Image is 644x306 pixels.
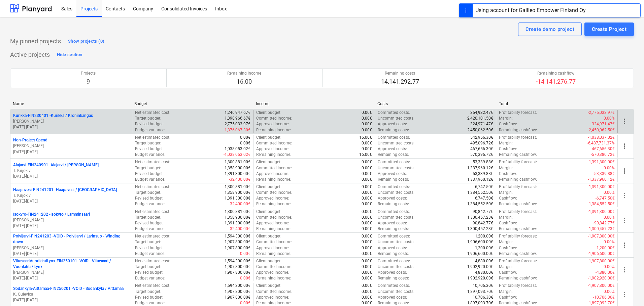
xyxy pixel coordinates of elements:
[475,195,493,201] p: 6,747.50€
[81,78,96,86] p: 9
[596,245,615,251] p: -1,200.00€
[135,171,164,177] p: Revised budget :
[604,190,615,195] p: 0.00%
[256,146,289,152] p: Approved income :
[10,51,50,59] p: Active projects
[378,220,407,226] p: Approved costs :
[225,270,250,275] p: 1,907,800.00€
[378,195,407,201] p: Approved costs :
[362,146,372,152] p: 0.00€
[13,292,129,297] p: K. Gulevica
[362,190,372,195] p: 0.00€
[256,184,281,190] p: Client budget :
[256,226,291,232] p: Remaining income :
[13,270,129,275] p: [PERSON_NAME]
[362,251,372,257] p: 0.00€
[499,121,517,127] p: Cashflow :
[256,110,281,116] p: Client budget :
[13,233,129,257] div: Polvijarvi-FIN241203 -VOID - Polvijarvi / Larinsuo - Winding down[PERSON_NAME][DATE]-[DATE]
[13,137,129,155] div: Non-Project Spend[PERSON_NAME][DATE]-[DATE]
[588,184,615,190] p: -1,391,300.00€
[593,171,615,177] p: -53,339.88€
[362,233,372,239] p: 0.00€
[362,283,372,289] p: 0.00€
[473,209,493,215] p: 90,842.77€
[473,220,493,226] p: 90,842.77€
[499,110,537,116] p: Profitability forecast :
[499,264,513,270] p: Margin :
[256,258,281,264] p: Client budget :
[256,251,291,257] p: Remaining income :
[467,215,493,220] p: 1,300,457.23€
[13,199,129,204] p: [DATE] - [DATE]
[13,187,117,193] p: Haapavesi-FIN241201 - Haapavesi / [GEOGRAPHIC_DATA]
[135,177,165,182] p: Budget variance :
[378,184,410,190] p: Committed costs :
[381,71,419,76] p: Remaining costs
[225,239,250,245] p: 1,907,800.00€
[378,283,410,289] p: Committed costs :
[224,127,250,133] p: -1,376,067.30€
[610,274,644,306] div: Chat Widget
[13,297,129,303] p: [DATE] - [DATE]
[588,258,615,264] p: -1,907,800.00€
[135,233,170,239] p: Net estimated cost :
[362,239,372,245] p: 0.00€
[499,270,517,275] p: Cashflow :
[596,195,615,201] p: -6,747.50€
[499,177,537,182] p: Remaining cashflow :
[227,78,261,86] p: 16.00
[13,124,129,130] p: [DATE] - [DATE]
[620,167,629,175] span: more_vert
[588,135,615,140] p: -1,038,037.02€
[13,286,124,292] p: Sodankyla-Aittamaa-FIN250201 - VOID - Sodankyla / Aittamaa
[377,101,494,106] div: Costs
[256,283,281,289] p: Client budget :
[225,121,250,127] p: 2,775,033.97€
[135,258,170,264] p: Net estimated cost :
[378,245,407,251] p: Approved costs :
[135,152,165,158] p: Budget variance :
[256,177,291,182] p: Remaining income :
[362,127,372,133] p: 0.00€
[362,159,372,165] p: 0.00€
[225,171,250,177] p: 1,391,300.00€
[378,165,414,171] p: Uncommitted costs :
[135,239,161,245] p: Target budget :
[135,121,164,127] p: Revised budget :
[225,165,250,171] p: 1,358,900.00€
[604,215,615,220] p: 0.00%
[378,146,407,152] p: Approved costs :
[473,171,493,177] p: 53,339.88€
[526,25,574,34] div: Create demo project
[499,165,513,171] p: Margin :
[536,71,576,76] p: Remaining cashflow
[467,177,493,182] p: 1,337,960.12€
[499,251,537,257] p: Remaining cashflow :
[256,135,281,140] p: Client budget :
[362,270,372,275] p: 0.00€
[378,226,409,232] p: Remaining costs :
[13,162,99,168] p: Alajarvi-FIN240901 - Alajarvi / [PERSON_NAME]
[13,143,129,149] p: [PERSON_NAME]
[588,233,615,239] p: -1,907,800.00€
[470,110,493,116] p: 354,932.47€
[229,201,250,207] p: -32,400.00€
[10,37,61,45] p: My pinned projects
[499,135,537,140] p: Profitability forecast :
[135,195,164,201] p: Revised budget :
[588,275,615,281] p: -1,902,920.00€
[470,140,493,146] p: 495,096.72€
[135,264,161,270] p: Target budget :
[13,286,129,303] div: Sodankyla-Aittamaa-FIN250201 -VOID - Sodankyla / AittamaaK. Gulevica[DATE]-[DATE]
[362,116,372,121] p: 0.00€
[57,51,82,59] div: Hide section
[499,159,537,165] p: Profitability forecast :
[378,201,409,207] p: Remaining costs :
[588,110,615,116] p: -2,775,033.97€
[588,127,615,133] p: -2,450,062.50€
[362,275,372,281] p: 0.00€
[13,149,129,155] p: [DATE] - [DATE]
[362,226,372,232] p: 0.00€
[475,258,493,264] p: 4,880.00€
